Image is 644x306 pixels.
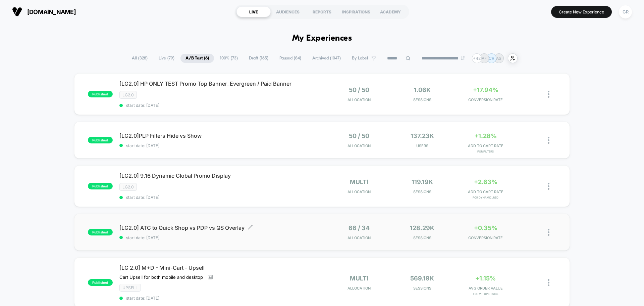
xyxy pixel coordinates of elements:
span: Allocation [347,97,371,102]
h1: My Experiences [292,34,352,43]
span: +1.15% [475,275,496,282]
span: 1.06k [414,86,431,93]
span: Paused ( 84 ) [274,54,306,63]
span: +2.63% [474,178,497,185]
span: 50 / 50 [349,132,369,139]
div: LIVE [236,6,271,17]
span: 137.23k [411,132,434,139]
img: Visually logo [12,7,22,17]
span: Sessions [392,189,452,194]
span: start date: [DATE] [119,296,322,301]
span: CONVERSION RATE [455,97,516,102]
span: [LG2.0] ATC to Quick Shop vs PDP vs QS Overlay [119,224,322,231]
span: 66 / 34 [348,224,370,231]
span: Upsell [119,284,141,292]
span: published [88,279,113,286]
span: Allocation [347,235,371,240]
button: GR [617,5,634,19]
span: published [88,137,113,143]
span: 50 / 50 [349,86,369,93]
span: Allocation [347,286,371,291]
img: end [461,56,465,60]
span: Archived ( 1047 ) [307,54,346,63]
span: By Label [352,56,368,61]
p: AS [496,56,501,61]
span: multi [350,178,368,185]
span: start date: [DATE] [119,195,322,200]
span: +0.35% [474,224,497,231]
div: ACADEMY [373,6,408,17]
span: [LG2.0] HP ONLY TEST Promo Top Banner_Evergreen / Paid Banner [119,80,322,87]
span: Allocation [347,189,371,194]
div: INSPIRATIONS [339,6,373,17]
span: published [88,91,113,97]
img: close [548,279,549,286]
span: start date: [DATE] [119,103,322,108]
button: Create New Experience [551,6,612,18]
span: Sessions [392,97,452,102]
button: [DOMAIN_NAME] [10,6,78,17]
div: AUDIENCES [271,6,305,17]
span: Draft ( 165 ) [244,54,273,63]
span: ADD TO CART RATE [455,189,516,194]
span: +1.28% [474,132,497,139]
span: Sessions [392,235,452,240]
span: Allocation [347,143,371,148]
span: [LG2.0]PLP Filters Hide vs Show [119,132,322,139]
div: REPORTS [305,6,339,17]
span: Cart Upsell for both mobile and desktop [119,274,203,280]
span: published [88,229,113,235]
div: + 42 [472,53,482,63]
span: [LG2.0] 9.16 Dynamic Global Promo Display [119,172,322,179]
span: AVG ORDER VALUE [455,286,516,291]
span: for Dynamic_Red [455,196,516,199]
span: Sessions [392,286,452,291]
span: LG2.0 [119,91,137,99]
span: 569.19k [410,275,434,282]
span: start date: [DATE] [119,235,322,240]
img: close [548,229,549,236]
span: for Filters [455,150,516,153]
span: [LG 2.0] M+D - Mini-Cart - Upsell [119,264,322,271]
span: Live ( 79 ) [154,54,179,63]
img: close [548,91,549,98]
span: +17.94% [473,86,498,93]
span: 119.19k [412,178,433,185]
span: for VT_UpS_Price [455,292,516,296]
p: AF [482,56,487,61]
span: 128.29k [410,224,434,231]
span: published [88,183,113,189]
p: CR [489,56,494,61]
span: multi [350,275,368,282]
span: All ( 328 ) [127,54,153,63]
img: close [548,137,549,144]
span: LG2.0 [119,183,137,191]
img: close [548,183,549,190]
span: [DOMAIN_NAME] [27,8,76,15]
div: GR [619,5,632,18]
span: start date: [DATE] [119,143,322,148]
span: A/B Test ( 6 ) [180,54,214,63]
span: 100% ( 73 ) [215,54,243,63]
span: CONVERSION RATE [455,235,516,240]
span: Users [392,143,452,148]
